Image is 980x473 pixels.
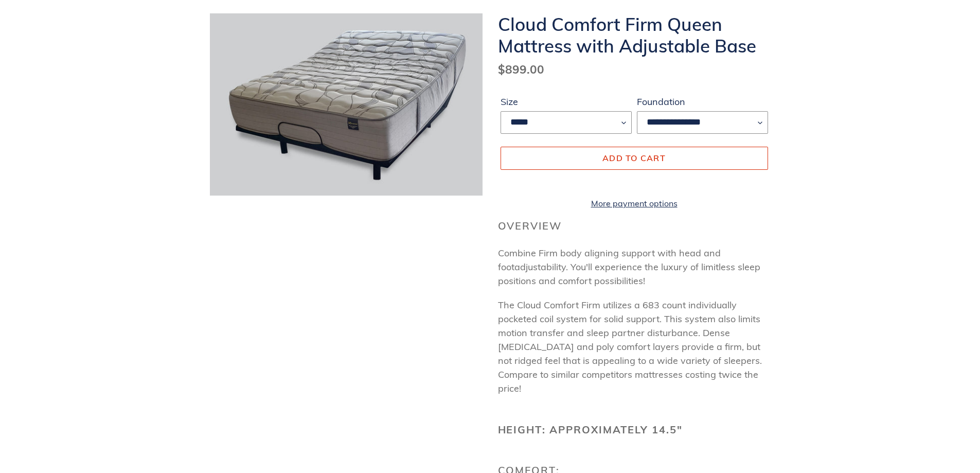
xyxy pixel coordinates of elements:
[498,299,762,394] span: The Cloud Comfort Firm utilizes a 683 count individually pocketed coil system for solid support. ...
[602,153,666,163] span: Add to cart
[501,95,632,109] label: Size
[498,62,544,77] span: $899.00
[498,423,683,436] b: Height: Approximately 14.5"
[498,13,771,57] h1: Cloud Comfort Firm Queen Mattress with Adjustable Base
[501,147,768,169] button: Add to cart
[501,197,768,209] a: More payment options
[498,220,771,232] h2: Overview
[498,246,771,288] p: adjustability. You'll experience the luxury of limitless sleep positions and comfort possibilities!
[637,95,768,109] label: Foundation
[498,247,721,273] span: Combine Firm body aligning support with head and foot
